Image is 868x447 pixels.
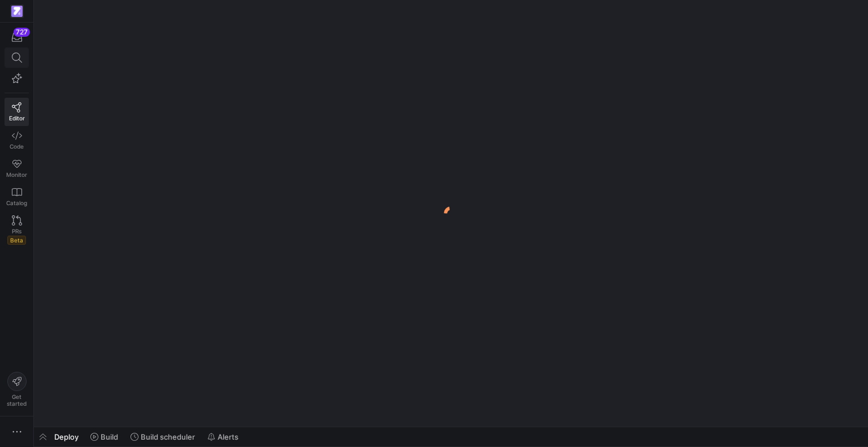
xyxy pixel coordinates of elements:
[9,115,25,121] span: Editor
[101,432,118,441] span: Build
[5,27,29,47] button: 727
[6,171,27,178] span: Monitor
[442,205,459,222] img: logo.gif
[5,211,29,249] a: PRsBeta
[5,2,29,21] a: https://storage.googleapis.com/y42-prod-data-exchange/images/qZXOSqkTtPuVcXVzF40oUlM07HVTwZXfPK0U...
[7,236,26,245] span: Beta
[54,432,79,441] span: Deploy
[85,427,123,446] button: Build
[5,183,29,211] a: Catalog
[5,126,29,154] a: Code
[5,154,29,183] a: Monitor
[5,367,29,411] button: Getstarted
[10,143,24,150] span: Code
[125,427,200,446] button: Build scheduler
[141,432,195,441] span: Build scheduler
[6,199,27,206] span: Catalog
[11,6,23,17] img: https://storage.googleapis.com/y42-prod-data-exchange/images/qZXOSqkTtPuVcXVzF40oUlM07HVTwZXfPK0U...
[14,28,30,37] div: 727
[202,427,244,446] button: Alerts
[7,393,27,407] span: Get started
[5,98,29,126] a: Editor
[12,228,21,235] span: PRs
[218,432,238,441] span: Alerts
